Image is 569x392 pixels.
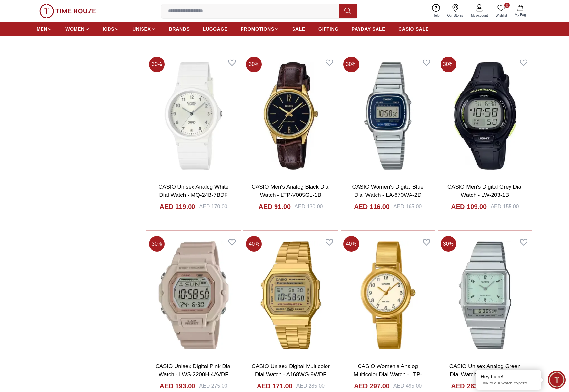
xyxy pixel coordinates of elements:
a: CASIO Men's Digital Grey Dial Watch - LW-203-1B [447,184,523,198]
span: Help [430,13,442,18]
span: Wishlist [493,13,510,18]
a: PROMOTIONS [241,23,279,35]
img: CASIO Unisex Digital Pink Dial Watch - LWS-2200H-4AVDF [146,233,241,357]
a: LUGGAGE [203,23,228,35]
a: Our Stores [443,3,467,19]
a: CASIO SALE [398,23,429,35]
img: CASIO Unisex Analog Green Dial Watch - AQ-800E-3ADF [438,233,532,357]
span: 30 % [441,57,456,72]
img: CASIO Men's Analog Black Dial Watch - LTP-V005GL-1B [243,54,338,178]
a: BRANDS [169,23,190,35]
span: 30 % [149,236,165,252]
div: Hey there! [481,373,536,380]
img: ... [39,4,96,18]
div: AED 495.00 [393,382,422,390]
span: 40 % [246,236,262,252]
h4: AED 91.00 [259,202,291,211]
h4: AED 297.00 [354,382,390,391]
div: AED 155.00 [491,203,519,211]
span: CASIO SALE [398,26,429,32]
a: 0Wishlist [492,3,511,19]
a: SALE [292,23,305,35]
a: WOMEN [65,23,90,35]
span: PAYDAY SALE [352,26,385,32]
a: KIDS [103,23,119,35]
a: CASIO Unisex Digital Pink Dial Watch - LWS-2200H-4AVDF [155,363,231,378]
span: PROMOTIONS [241,26,274,32]
button: My Bag [511,3,530,19]
h4: AED 171.00 [257,382,293,391]
span: GIFTING [318,26,339,32]
a: MEN [37,23,52,35]
img: CASIO Unisex Analog White Dial Watch - MQ-24B-7BDF [146,54,241,178]
div: AED 285.00 [296,382,325,390]
span: KIDS [103,26,114,32]
span: MEN [37,26,47,32]
a: CASIO Women's Analog Multicolor Dial Watch - LTP-B170G-9BVDF [354,363,428,386]
span: 30 % [343,57,359,72]
a: CASIO Unisex Analog White Dial Watch - MQ-24B-7BDF [159,184,228,198]
div: AED 170.00 [199,203,227,211]
h4: AED 109.00 [451,202,487,211]
a: GIFTING [318,23,339,35]
img: CASIO Men's Digital Grey Dial Watch - LW-203-1B [438,54,532,178]
span: 30 % [441,236,456,252]
h4: AED 193.00 [160,382,195,391]
span: WOMEN [65,26,85,32]
div: AED 130.00 [294,203,323,211]
span: 30 % [149,57,165,72]
img: CASIO Women's Digital Blue Dial Watch - LA-670WA-2D [341,54,435,178]
h4: AED 119.00 [160,202,195,211]
h4: AED 116.00 [354,202,390,211]
a: CASIO Men's Analog Black Dial Watch - LTP-V005GL-1B [252,184,330,198]
span: 30 % [246,57,262,72]
span: Our Stores [445,13,466,18]
div: Chat Widget [548,371,566,389]
span: BRANDS [169,26,190,32]
span: UNISEX [132,26,151,32]
div: AED 165.00 [393,203,422,211]
span: My Account [468,13,491,18]
a: Help [429,3,443,19]
img: CASIO Women's Analog Multicolor Dial Watch - LTP-B170G-9BVDF [341,233,435,357]
div: AED 275.00 [199,382,227,390]
a: PAYDAY SALE [352,23,385,35]
span: SALE [292,26,305,32]
a: CASIO Women's Digital Blue Dial Watch - LA-670WA-2D [352,184,423,198]
span: 40 % [343,236,359,252]
h4: AED 263.00 [451,382,487,391]
span: My Bag [512,12,528,17]
a: CASIO Unisex Analog Green Dial Watch - AQ-800E-3ADF [449,363,521,378]
span: 0 [504,3,510,8]
p: Talk to our watch expert! [481,381,536,386]
img: CASIO Unisex Digital Multicolor Dial Watch - A168WG-9WDF [243,233,338,357]
a: CASIO Unisex Digital Multicolor Dial Watch - A168WG-9WDF [252,363,330,378]
span: LUGGAGE [203,26,228,32]
a: UNISEX [132,23,156,35]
